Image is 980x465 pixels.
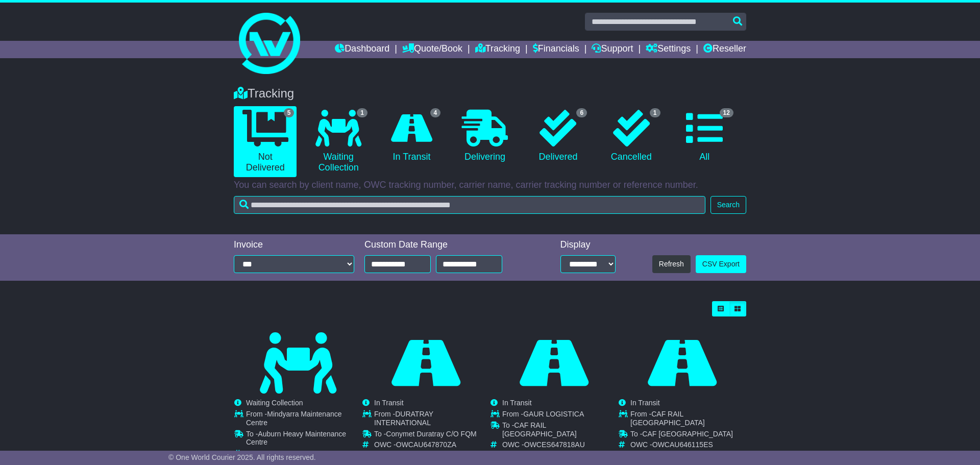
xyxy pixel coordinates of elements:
[430,108,441,117] span: 4
[374,430,489,441] td: To -
[592,41,633,58] a: Support
[502,399,532,407] span: In Transit
[527,106,590,166] a: 6 Delivered
[720,108,733,117] span: 12
[600,106,663,166] a: 1 Cancelled
[630,410,705,427] span: CAF RAIL [GEOGRAPHIC_DATA]
[523,410,584,418] span: GAUR LOGISTICA
[560,239,616,251] div: Display
[246,410,342,427] span: Mindyarra Maintenance Centre
[386,430,476,438] span: Conymet Duratray C/O FQM
[576,108,587,117] span: 6
[673,106,736,166] a: 12 All
[630,440,746,452] td: OWC -
[502,421,618,441] td: To -
[268,449,329,457] span: OWCAU649944AU
[234,239,354,251] div: Invoice
[374,440,489,452] td: OWC -
[502,440,618,452] td: OWC -
[246,399,303,407] span: Waiting Collection
[630,399,660,407] span: In Transit
[652,255,691,273] button: Refresh
[524,440,585,449] span: OWCES647818AU
[246,430,346,447] span: Auburn Heavy Maintenance Centre
[652,440,713,449] span: OWCAU646115ES
[229,86,751,101] div: Tracking
[630,430,746,441] td: To -
[710,196,746,214] button: Search
[364,239,528,251] div: Custom Date Range
[402,41,462,58] a: Quote/Book
[246,449,361,460] td: OWC -
[374,410,489,430] td: From -
[533,41,579,58] a: Financials
[234,180,746,191] p: You can search by client name, OWC tracking number, carrier name, carrier tracking number or refe...
[642,430,733,438] span: CAF [GEOGRAPHIC_DATA]
[374,410,433,427] span: DURATRAY INTERNATIONAL
[453,106,516,166] a: Delivering
[374,399,404,407] span: In Transit
[646,41,691,58] a: Settings
[335,41,389,58] a: Dashboard
[284,108,295,117] span: 5
[168,453,316,461] span: © One World Courier 2025. All rights reserved.
[696,255,746,273] a: CSV Export
[502,410,618,421] td: From -
[357,108,367,117] span: 1
[475,41,520,58] a: Tracking
[246,410,361,430] td: From -
[502,421,577,438] span: CAF RAIL [GEOGRAPHIC_DATA]
[650,108,660,117] span: 1
[396,440,456,449] span: OWCAU647870ZA
[630,410,746,430] td: From -
[246,430,361,450] td: To -
[703,41,746,58] a: Reseller
[307,106,370,177] a: 1 Waiting Collection
[234,106,297,177] a: 5 Not Delivered
[380,106,443,166] a: 4 In Transit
